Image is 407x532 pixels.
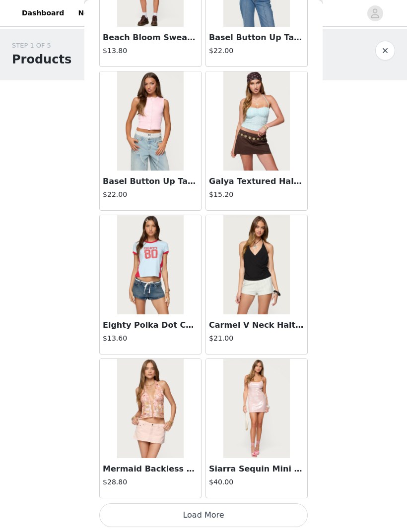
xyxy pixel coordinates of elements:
[12,41,71,51] div: STEP 1 OF 5
[103,32,198,44] h3: Beach Bloom Sweat Shorts
[209,189,304,200] h4: $15.20
[103,319,198,331] h3: Eighty Polka Dot Contrast T Shirt
[103,477,198,487] h4: $28.80
[370,5,380,21] div: avatar
[209,477,304,487] h4: $40.00
[103,176,198,187] h3: Basel Button Up Tank Top
[223,215,289,314] img: Carmel V Neck Halter Top
[103,333,198,344] h4: $13.60
[103,189,198,200] h4: $22.00
[103,463,198,475] h3: Mermaid Backless Sequin Split Front Top
[117,215,183,314] img: Eighty Polka Dot Contrast T Shirt
[209,319,304,331] h3: Carmel V Neck Halter Top
[209,46,304,56] h4: $22.00
[209,32,304,44] h3: Basel Button Up Tank Top
[103,46,198,56] h4: $13.80
[99,503,308,527] button: Load More
[117,359,183,458] img: Mermaid Backless Sequin Split Front Top
[223,71,289,171] img: Galya Textured Halter Top
[209,176,304,187] h3: Galya Textured Halter Top
[209,333,304,344] h4: $21.00
[223,359,289,458] img: Siarra Sequin Mini Dress
[72,2,121,24] a: Networks
[12,51,71,68] h1: Products
[16,2,70,24] a: Dashboard
[209,463,304,475] h3: Siarra Sequin Mini Dress
[117,71,183,171] img: Basel Button Up Tank Top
